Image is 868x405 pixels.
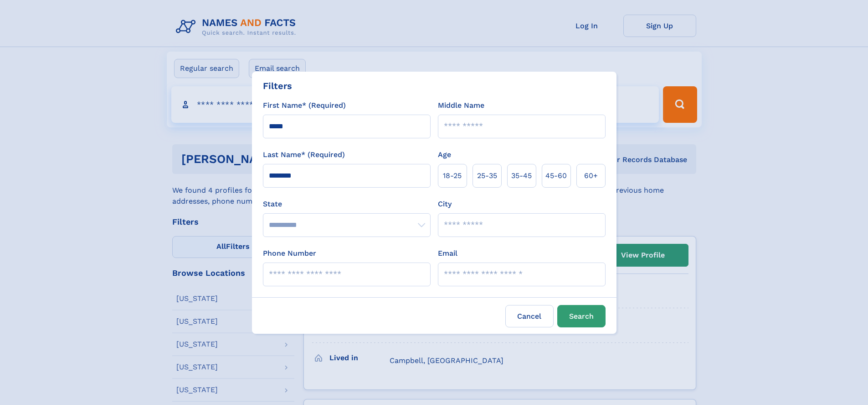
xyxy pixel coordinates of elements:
[557,305,606,327] button: Search
[545,170,567,181] span: 45‑60
[263,199,431,210] label: State
[505,305,554,327] label: Cancel
[263,100,346,111] label: First Name* (Required)
[263,149,345,160] label: Last Name* (Required)
[438,100,484,111] label: Middle Name
[438,248,457,259] label: Email
[477,170,497,181] span: 25‑35
[263,248,316,259] label: Phone Number
[438,199,452,210] label: City
[584,170,598,181] span: 60+
[263,79,292,93] div: Filters
[511,170,532,181] span: 35‑45
[443,170,462,181] span: 18‑25
[438,149,451,160] label: Age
